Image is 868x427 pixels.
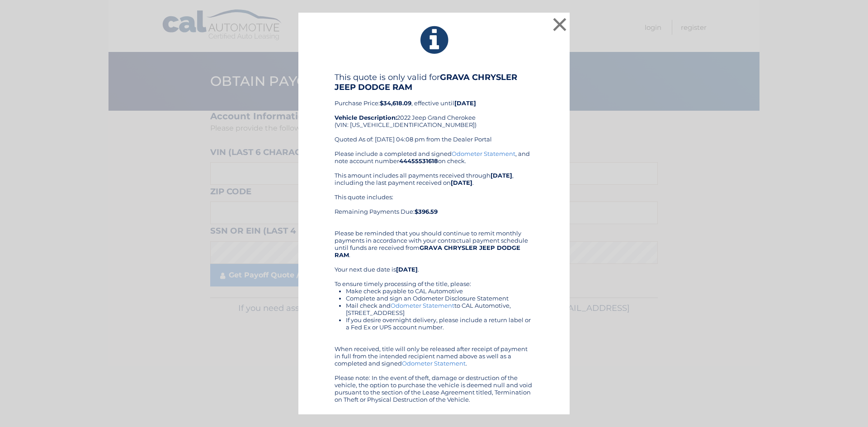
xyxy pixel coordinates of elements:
[399,157,438,164] b: 44455531618
[396,266,418,273] b: [DATE]
[346,316,533,331] li: If you desire overnight delivery, please include a return label or a Fed Ex or UPS account number.
[451,179,472,186] b: [DATE]
[491,172,512,179] b: [DATE]
[380,99,411,107] b: $34,618.09
[335,193,533,222] div: This quote includes: Remaining Payments Due:
[346,287,533,295] li: Make check payable to CAL Automotive
[402,360,466,367] a: Odometer Statement
[346,295,533,302] li: Complete and sign an Odometer Disclosure Statement
[335,72,533,150] div: Purchase Price: , effective until 2022 Jeep Grand Cherokee (VIN: [US_VEHICLE_IDENTIFICATION_NUMBE...
[551,15,569,33] button: ×
[335,72,517,92] b: GRAVA CHRYSLER JEEP DODGE RAM
[335,114,397,121] strong: Vehicle Description:
[335,72,533,92] h4: This quote is only valid for
[454,99,476,107] b: [DATE]
[452,150,515,157] a: Odometer Statement
[391,302,454,309] a: Odometer Statement
[415,208,438,215] b: $396.59
[335,244,520,258] b: GRAVA CHRYSLER JEEP DODGE RAM
[346,302,533,316] li: Mail check and to CAL Automotive, [STREET_ADDRESS]
[335,150,533,403] div: Please include a completed and signed , and note account number on check. This amount includes al...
